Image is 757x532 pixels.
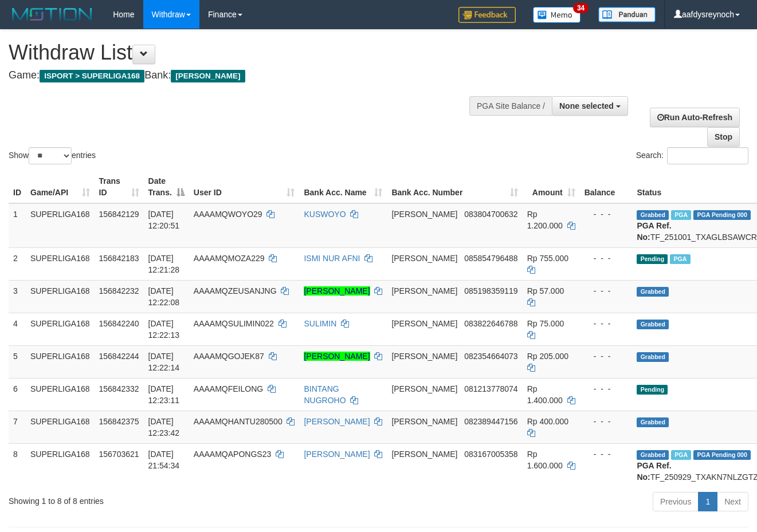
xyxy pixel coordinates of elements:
[304,254,360,263] a: ISMI NUR AFNI
[559,101,614,111] span: None selected
[304,319,336,328] a: SULIMIN
[464,254,517,263] span: Copy 085854796488 to clipboard
[585,253,628,264] div: - - -
[391,417,457,426] span: [PERSON_NAME]
[26,171,95,203] th: Game/API: activate to sort column ascending
[9,280,26,313] td: 3
[527,286,564,295] span: Rp 57.000
[26,247,95,280] td: SUPERLIGA168
[464,352,517,361] span: Copy 082354664073 to clipboard
[671,210,691,220] span: Marked by aafsengchandara
[26,345,95,378] td: SUPERLIGA168
[527,254,568,263] span: Rp 755.000
[637,210,669,220] span: Grabbed
[637,352,669,362] span: Grabbed
[637,385,668,395] span: Pending
[464,384,517,393] span: Copy 081213778074 to clipboard
[667,147,748,164] input: Search:
[40,70,144,82] span: ISPORT > SUPERLIGA168
[391,319,457,328] span: [PERSON_NAME]
[99,417,139,426] span: 156842375
[573,3,589,13] span: 34
[464,210,517,219] span: Copy 083804700632 to clipboard
[9,411,26,443] td: 7
[637,320,669,329] span: Grabbed
[95,171,144,203] th: Trans ID: activate to sort column ascending
[99,352,139,361] span: 156842244
[391,210,457,219] span: [PERSON_NAME]
[9,443,26,487] td: 8
[194,450,271,459] span: AAAAMQAPONGS23
[99,210,139,219] span: 156842129
[194,210,262,219] span: AAAAMQWOYO29
[391,450,457,459] span: [PERSON_NAME]
[636,147,748,164] label: Search:
[391,384,457,393] span: [PERSON_NAME]
[194,417,283,426] span: AAAAMQHANTU280500
[299,171,387,203] th: Bank Acc. Name: activate to sort column ascending
[304,384,346,405] a: BINTANG NUGROHO
[9,378,26,411] td: 6
[523,171,580,203] th: Amount: activate to sort column ascending
[194,352,264,361] span: AAAAMQGOJEK87
[464,417,517,426] span: Copy 082389447156 to clipboard
[194,319,274,328] span: AAAAMQSULIMIN022
[26,378,95,411] td: SUPERLIGA168
[194,254,265,263] span: AAAAMQMOZA229
[304,286,370,295] a: [PERSON_NAME]
[9,41,493,64] h1: Withdraw List
[391,352,457,361] span: [PERSON_NAME]
[527,210,563,230] span: Rp 1.200.000
[585,350,628,362] div: - - -
[698,492,717,511] a: 1
[9,6,96,23] img: MOTION_logo.png
[464,319,517,328] span: Copy 083822646788 to clipboard
[391,254,457,263] span: [PERSON_NAME]
[527,450,563,470] span: Rp 1.600.000
[527,319,564,328] span: Rp 75.000
[9,247,26,280] td: 2
[9,70,493,81] h4: Game: Bank:
[637,461,671,482] b: PGA Ref. No:
[671,450,691,460] span: Marked by aafchhiseyha
[9,171,26,203] th: ID
[585,318,628,329] div: - - -
[194,286,277,295] span: AAAAMQZEUSANJNG
[148,210,180,230] span: [DATE] 12:20:51
[717,492,748,511] a: Next
[670,254,690,264] span: Marked by aafsengchandara
[304,352,370,361] a: [PERSON_NAME]
[26,411,95,443] td: SUPERLIGA168
[9,203,26,248] td: 1
[693,210,751,220] span: PGA Pending
[189,171,300,203] th: User ID: activate to sort column ascending
[99,286,139,295] span: 156842232
[585,416,628,427] div: - - -
[148,254,180,274] span: [DATE] 12:21:28
[527,384,563,405] span: Rp 1.400.000
[527,417,568,426] span: Rp 400.000
[144,171,189,203] th: Date Trans.: activate to sort column descending
[391,286,457,295] span: [PERSON_NAME]
[99,254,139,263] span: 156842183
[26,203,95,248] td: SUPERLIGA168
[527,352,568,361] span: Rp 205.000
[9,313,26,345] td: 4
[26,443,95,487] td: SUPERLIGA168
[552,96,628,116] button: None selected
[598,7,656,22] img: panduan.png
[99,450,139,459] span: 156703621
[148,384,180,405] span: [DATE] 12:23:11
[458,7,516,23] img: Feedback.jpg
[637,450,669,460] span: Grabbed
[194,384,263,393] span: AAAAMQFEILONG
[585,448,628,460] div: - - -
[99,384,139,393] span: 156842332
[9,345,26,378] td: 5
[148,286,180,307] span: [DATE] 12:22:08
[464,286,517,295] span: Copy 085198359119 to clipboard
[585,208,628,220] div: - - -
[637,417,669,427] span: Grabbed
[464,450,517,459] span: Copy 083167005358 to clipboard
[304,417,370,426] a: [PERSON_NAME]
